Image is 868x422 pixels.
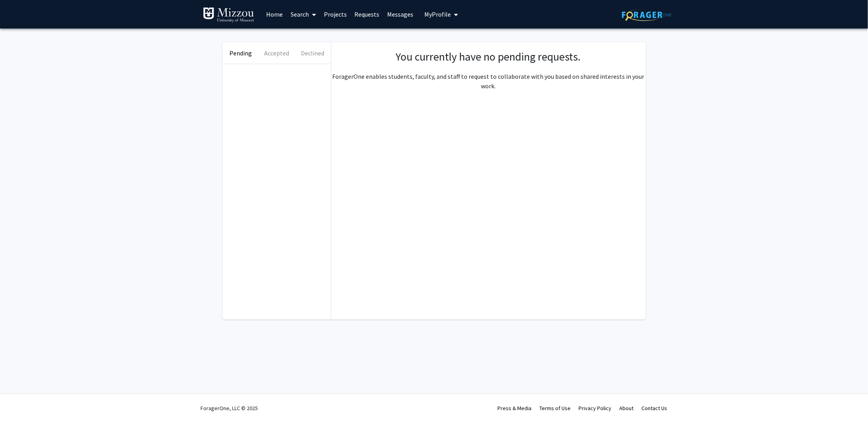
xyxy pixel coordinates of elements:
a: Press & Media [498,405,532,412]
button: Accepted [259,42,295,64]
a: Privacy Policy [579,405,612,412]
img: ForagerOne Logo [622,9,671,21]
a: Search [287,0,320,28]
a: About [620,405,634,412]
iframe: Chat [6,386,34,416]
a: Messages [384,0,418,28]
div: ForagerOne, LLC © 2025 [201,394,258,422]
img: University of Missouri Logo [203,7,254,23]
h1: You currently have no pending requests. [339,50,638,64]
a: Requests [351,0,384,28]
a: Contact Us [642,405,668,412]
p: ForagerOne enables students, faculty, and staff to request to collaborate with you based on share... [331,72,646,91]
span: My Profile [425,10,451,18]
button: Pending [223,42,259,64]
a: Projects [320,0,351,28]
button: Declined [295,42,331,64]
a: Home [262,0,287,28]
a: Terms of Use [540,405,571,412]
